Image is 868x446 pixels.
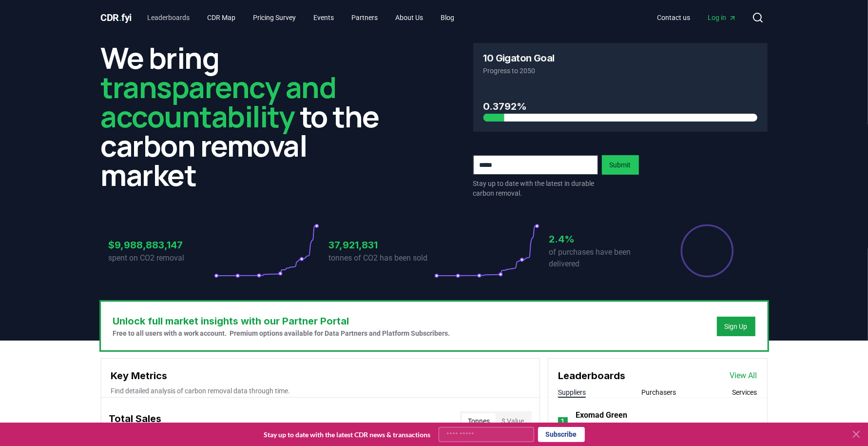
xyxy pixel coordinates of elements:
h3: Total Sales [109,411,162,431]
p: 1 [560,416,565,428]
button: Submit [602,155,639,175]
a: CDR Map [199,9,243,26]
a: Partners [344,9,386,26]
h3: 2.4% [549,232,655,246]
button: Tonnes [462,413,496,429]
span: transparency and accountability [101,67,336,136]
p: tonnes of CO2 has been sold [329,252,434,264]
h3: Unlock full market insights with our Partner Portal [113,314,450,328]
button: Services [733,387,757,397]
h3: Key Metrics [111,368,530,383]
a: About Us [387,9,431,26]
a: Pricing Survey [245,9,304,26]
a: Sign Up [725,322,748,331]
h3: 0.3792% [483,99,757,114]
a: Log in [700,9,744,26]
a: Contact us [650,9,698,26]
button: Purchasers [642,387,676,397]
a: View All [730,370,757,382]
p: Progress to 2050 [483,66,757,76]
a: Exomad Green [576,409,627,421]
span: . [119,12,122,23]
a: Blog [433,9,462,26]
span: Log in [708,13,736,22]
nav: Main [139,9,462,26]
p: Stay up to date with the latest in durable carbon removal. [473,179,598,198]
button: Suppliers [558,387,586,397]
button: $ Value [496,413,530,429]
p: spent on CO2 removal [109,252,214,264]
a: Leaderboards [139,9,197,26]
a: CDR.fyi [101,11,132,24]
p: Find detailed analysis of carbon removal data through time. [111,386,530,396]
p: Free to all users with a work account. Premium options available for Data Partners and Platform S... [113,328,450,338]
button: Sign Up [717,317,755,336]
span: CDR fyi [101,12,132,23]
nav: Main [650,9,744,26]
h3: 10 Gigaton Goal [483,53,555,63]
h3: $9,988,883,147 [109,238,214,252]
h3: Leaderboards [558,368,625,383]
h2: We bring to the carbon removal market [101,43,395,189]
a: Events [306,9,342,26]
p: of purchases have been delivered [549,246,655,270]
h3: 37,921,831 [329,238,434,252]
div: Percentage of sales delivered [680,223,734,278]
